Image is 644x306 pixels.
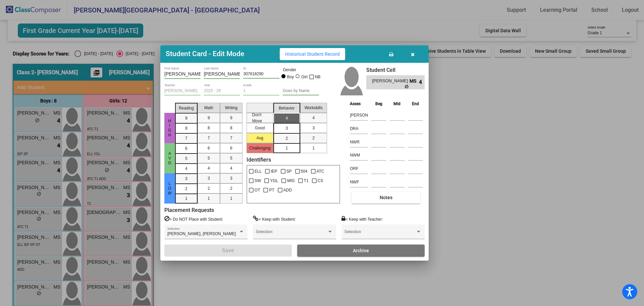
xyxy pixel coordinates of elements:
[166,50,244,58] h3: Student Card - Edit Mode
[271,167,277,175] span: IEP
[185,195,187,202] span: 1
[167,181,173,195] span: Low
[285,135,288,141] span: 2
[406,100,425,107] th: End
[185,135,187,141] span: 7
[287,74,294,80] div: Boy
[167,231,236,236] span: [PERSON_NAME], [PERSON_NAME]
[279,105,294,111] span: Behavior
[164,245,292,257] button: Save
[222,247,234,254] span: Save
[419,78,425,86] span: 4
[253,216,296,222] label: = Keep with Student:
[350,177,368,187] input: assessment
[230,165,232,171] span: 4
[301,167,308,175] span: 504
[255,177,261,185] span: SW
[315,73,321,81] span: NB
[208,175,210,181] span: 3
[225,105,237,111] span: Writing
[247,157,271,163] label: Identifiers
[312,145,315,151] span: 1
[348,100,370,107] th: Asses
[185,125,187,131] span: 8
[312,135,315,141] span: 2
[230,145,232,151] span: 6
[185,115,187,121] span: 9
[350,137,368,147] input: assessment
[204,105,213,111] span: Math
[285,145,288,151] span: 1
[208,145,210,151] span: 6
[230,135,232,141] span: 7
[285,51,340,57] span: Historical Student Record
[318,177,323,185] span: CS
[164,89,201,93] input: teacher
[350,110,368,120] input: assessment
[312,125,315,131] span: 3
[185,156,187,162] span: 5
[208,115,210,121] span: 9
[317,167,324,175] span: ATC
[230,185,232,191] span: 2
[283,186,292,194] span: ADD
[255,167,262,175] span: ELL
[285,115,288,121] span: 4
[372,78,409,85] span: [PERSON_NAME]
[230,195,232,202] span: 1
[366,67,425,73] h3: Student Cell
[270,177,278,185] span: YGL
[243,89,279,93] input: grade
[243,72,279,77] input: Enter ID
[287,177,295,185] span: MIG
[185,176,187,182] span: 3
[269,186,274,194] span: PT
[230,125,232,131] span: 8
[410,78,419,85] span: MS
[286,167,292,175] span: SP
[350,124,368,134] input: assessment
[185,166,187,172] span: 4
[305,105,323,111] span: Workskills
[350,164,368,174] input: assessment
[388,100,407,107] th: Mid
[370,100,388,107] th: Beg
[283,67,319,73] mat-label: Gender
[208,165,210,171] span: 4
[255,186,260,194] span: OT
[185,145,187,151] span: 6
[280,48,345,60] button: Historical Student Record
[179,105,194,111] span: Reading
[164,216,223,222] label: = Do NOT Place with Student:
[350,150,368,160] input: assessment
[208,185,210,191] span: 2
[230,115,232,121] span: 9
[301,74,308,80] div: Girl
[164,207,214,213] label: Placement Requests
[352,191,420,204] button: Notes
[208,125,210,131] span: 8
[230,175,232,181] span: 3
[167,151,173,165] span: Avg
[285,125,288,131] span: 3
[297,245,425,257] button: Archive
[208,135,210,141] span: 7
[208,195,210,202] span: 1
[283,89,319,93] input: goes by name
[204,89,240,93] input: year
[167,119,173,137] span: High
[341,216,383,222] label: = Keep with Teacher:
[208,155,210,161] span: 5
[380,195,392,200] span: Notes
[312,115,315,121] span: 4
[185,186,187,192] span: 2
[230,155,232,161] span: 5
[353,248,369,253] span: Archive
[304,177,309,185] span: T1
